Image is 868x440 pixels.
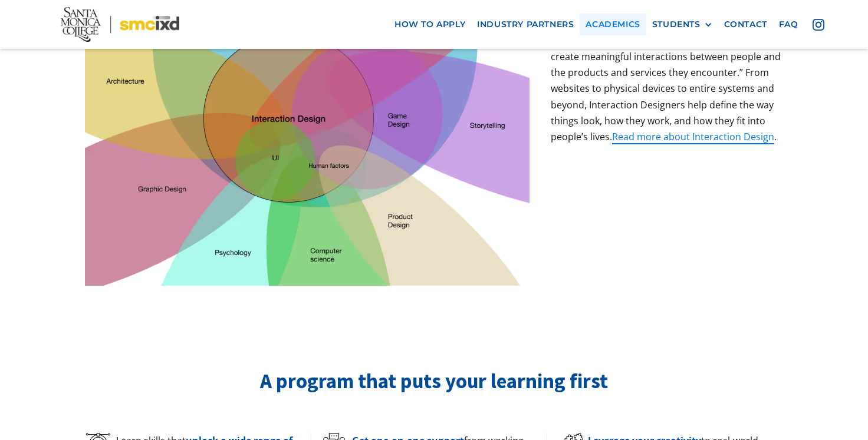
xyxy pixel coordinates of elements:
[85,368,784,395] h2: A program that puts your learning first
[612,130,774,144] a: Read more about Interaction Design
[61,7,179,42] img: Santa Monica College - SMC IxD logo
[471,14,580,35] a: industry partners
[580,14,646,35] a: Academics
[718,14,773,35] a: contact
[652,19,701,29] div: STUDENTS
[773,14,804,35] a: faq
[652,19,712,29] div: STUDENTS
[813,19,824,31] img: icon - instagram
[389,14,471,35] a: how to apply
[551,17,783,145] p: Here’s how you can answer the classic party question, “so what do you do for a living?” Try this:...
